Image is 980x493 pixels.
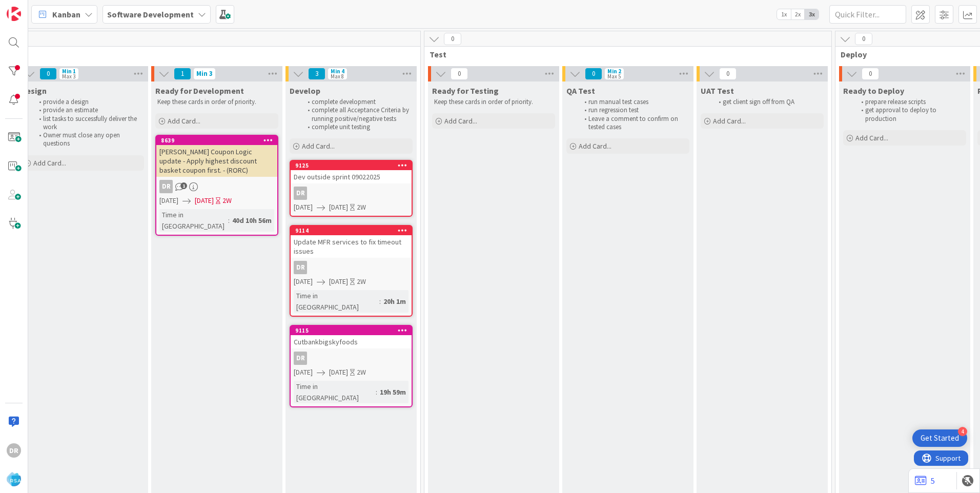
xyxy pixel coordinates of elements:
span: 0 [855,33,872,45]
span: [DATE] [294,276,313,287]
span: 3 [308,68,325,80]
div: 8639[PERSON_NAME] Coupon Logic update - Apply highest discount basket coupon first. - (RORC) [156,136,277,177]
span: Ready to Deploy [843,86,904,96]
div: 9115 [291,326,412,335]
span: Add Card... [713,116,746,126]
li: complete development [302,98,411,106]
span: Test [430,49,819,59]
span: 0 [451,68,468,80]
li: Leave a comment to confirm on tested cases [579,115,688,132]
div: DR [291,261,412,274]
span: Add Card... [444,116,477,126]
li: get approval to deploy to production [855,106,965,123]
div: DR [159,180,173,193]
li: run manual test cases [579,98,688,106]
img: Visit kanbanzone.com [7,7,21,21]
div: 9114 [291,226,412,235]
span: [DATE] [329,367,348,378]
div: Max 5 [607,74,621,79]
span: : [228,215,230,226]
a: 9114Update MFR services to fix timeout issuesDR[DATE][DATE]2WTime in [GEOGRAPHIC_DATA]:20h 1m [290,225,413,317]
li: provide an estimate [33,106,142,114]
div: 19h 59m [377,386,409,398]
span: [DATE] [195,195,214,206]
div: DR [294,187,307,200]
span: 0 [444,33,461,45]
div: Time in [GEOGRAPHIC_DATA] [159,209,228,232]
div: Min 1 [62,69,76,74]
div: 20h 1m [381,296,409,307]
div: DR [294,261,307,274]
span: QA Test [566,86,595,96]
div: 9115 [295,327,412,334]
li: run regression test [579,106,688,114]
div: Update MFR services to fix timeout issues [291,235,412,258]
b: Software Development [107,9,194,19]
li: prepare release scripts [855,98,965,106]
div: DR [156,180,277,193]
span: 1x [777,9,791,19]
div: 9114 [295,227,412,234]
span: Add Card... [33,158,66,168]
div: 40d 10h 56m [230,215,274,226]
span: [DATE] [329,202,348,213]
span: Ready for Development [155,86,244,96]
span: Ready for Testing [432,86,499,96]
span: 2x [791,9,805,19]
span: Design [21,86,47,96]
div: Max 3 [62,74,75,79]
li: complete unit testing [302,123,411,131]
div: 9125 [295,162,412,169]
li: provide a design [33,98,142,106]
li: Owner must close any open questions [33,131,142,148]
div: 9115Cutbankbigskyfoods [291,326,412,348]
span: Kanban [52,8,80,20]
div: 8639 [161,137,277,144]
div: 2W [357,276,366,287]
span: Develop [290,86,320,96]
span: [DATE] [329,276,348,287]
img: avatar [7,472,21,486]
li: complete all Acceptance Criteria by running positive/negative tests [302,106,411,123]
span: Add Card... [855,133,888,142]
p: Keep these cards in order of priority. [157,98,276,106]
li: list tasks to successfully deliver the work [33,115,142,132]
span: 0 [39,68,57,80]
div: Cutbankbigskyfoods [291,335,412,348]
span: [DATE] [294,367,313,378]
div: Open Get Started checklist, remaining modules: 4 [912,429,967,447]
a: 8639[PERSON_NAME] Coupon Logic update - Apply highest discount basket coupon first. - (RORC)DR[DA... [155,135,278,236]
span: Add Card... [168,116,200,126]
div: [PERSON_NAME] Coupon Logic update - Apply highest discount basket coupon first. - (RORC) [156,145,277,177]
span: : [376,386,377,398]
div: DR [291,352,412,365]
div: 9114Update MFR services to fix timeout issues [291,226,412,258]
span: 0 [862,68,879,80]
div: DR [294,352,307,365]
div: 2W [357,202,366,213]
div: 2W [222,195,232,206]
li: get client sign off from QA [713,98,822,106]
div: Min 4 [331,69,344,74]
span: 1 [174,68,191,80]
span: Support [22,2,47,14]
span: 0 [585,68,602,80]
span: Add Card... [302,141,335,151]
div: Min 3 [196,71,213,76]
div: 8639 [156,136,277,145]
a: 5 [915,475,935,487]
div: Max 8 [331,74,344,79]
div: Dev outside sprint 09022025 [291,170,412,183]
span: : [379,296,381,307]
span: 1 [180,182,187,189]
div: DR [291,187,412,200]
div: 9125Dev outside sprint 09022025 [291,161,412,183]
span: UAT Test [701,86,734,96]
div: 9125 [291,161,412,170]
a: 9115CutbankbigskyfoodsDR[DATE][DATE]2WTime in [GEOGRAPHIC_DATA]:19h 59m [290,325,413,407]
div: 2W [357,367,366,378]
a: 9125Dev outside sprint 09022025DR[DATE][DATE]2W [290,160,413,217]
div: Min 2 [607,69,621,74]
span: Add Card... [579,141,611,151]
span: 3x [805,9,819,19]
